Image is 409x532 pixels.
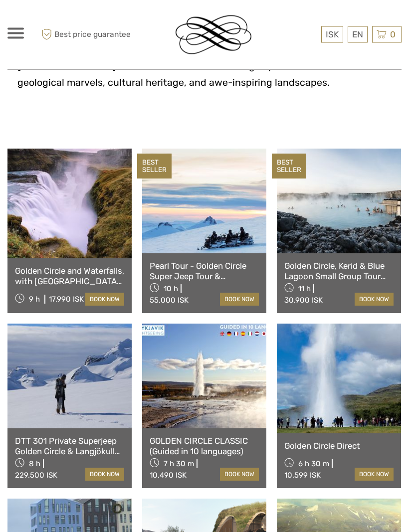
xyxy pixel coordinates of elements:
button: Open LiveChat chat widget [115,15,127,27]
div: BEST SELLER [137,154,172,179]
div: EN [348,26,368,43]
span: 10 h [164,285,178,294]
div: 10.599 ISK [284,471,321,480]
a: book now [355,293,394,306]
a: Golden Circle, Kerid & Blue Lagoon Small Group Tour with Admission Ticket [284,261,394,282]
span: 7 h 30 m [164,460,194,469]
span: 11 h [298,285,311,294]
div: 55.000 ISK [150,296,189,305]
a: book now [220,468,259,481]
a: DTT 301 Private Superjeep Golden Circle & Langjökull Glacier [15,436,124,457]
a: book now [355,468,394,481]
span: 8 h [29,460,40,469]
span: ISK [326,29,339,39]
a: GOLDEN CIRCLE CLASSIC (Guided in 10 languages) [150,436,259,457]
span: 6 h 30 m [298,460,329,469]
a: book now [220,293,259,306]
div: 229.500 ISK [15,471,57,480]
span: Best price guarantee [39,26,131,43]
div: 30.900 ISK [284,296,323,305]
div: 17.990 ISK [49,295,84,304]
a: Golden Circle and Waterfalls, with [GEOGRAPHIC_DATA] and Kerið in small group [15,266,124,287]
span: 0 [389,29,397,39]
span: 9 h [29,295,40,304]
a: book now [85,468,124,481]
p: We're away right now. Please check back later! [14,17,113,25]
div: 10.490 ISK [150,471,187,480]
a: Pearl Tour - Golden Circle Super Jeep Tour & Snowmobiling - from [GEOGRAPHIC_DATA] [150,261,259,282]
a: book now [85,293,124,306]
div: BEST SELLER [272,154,306,179]
img: Reykjavik Residence [176,15,251,54]
a: Golden Circle Direct [284,441,394,451]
